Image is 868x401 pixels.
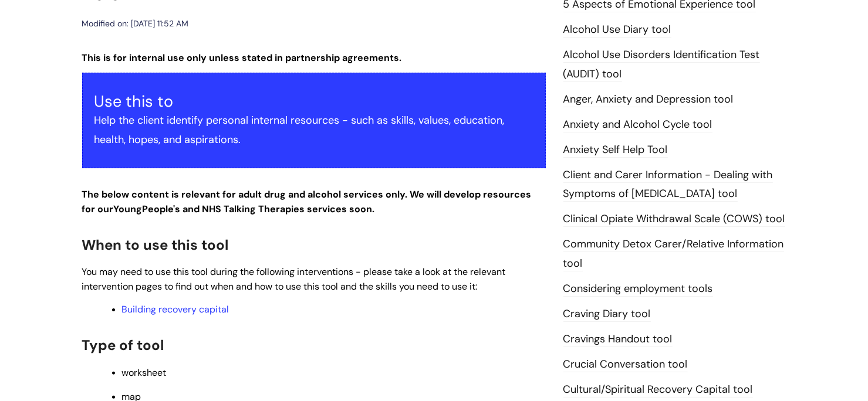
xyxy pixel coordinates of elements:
span: You may need to use this tool during the following interventions - please take a look at the rele... [82,266,506,293]
a: Clinical Opiate Withdrawal Scale (COWS) tool [563,212,785,227]
a: Crucial Conversation tool [563,357,688,372]
a: Client and Carer Information - Dealing with Symptoms of [MEDICAL_DATA] tool [563,168,773,202]
strong: People's [143,203,181,215]
a: Community Detox Carer/Relative Information tool [563,237,784,271]
a: Craving Diary tool [563,307,651,322]
a: Cultural/Spiritual Recovery Capital tool [563,382,753,397]
a: Anxiety Self Help Tool [563,142,668,158]
p: Help the client identify personal internal resources - such as skills, values, education, health,... [94,111,533,149]
h3: Use this to [94,92,533,111]
a: Anger, Anxiety and Depression tool [563,92,734,107]
a: Anxiety and Alcohol Cycle tool [563,117,712,132]
a: Alcohol Use Disorders Identification Test (AUDIT) tool [563,47,760,81]
strong: The below content is relevant for adult drug and alcohol services only. We will develop resources... [82,188,532,215]
div: Modified on: [DATE] 11:52 AM [82,16,189,31]
a: Cravings Handout tool [563,332,673,347]
span: When to use this tool [82,236,229,254]
strong: This is for internal use only unless stated in partnership agreements. [82,52,402,64]
span: Type of tool [82,336,164,354]
span: worksheet [122,366,167,379]
a: Alcohol Use Diary tool [563,22,671,38]
a: Building recovery capital [122,303,229,315]
a: Considering employment tools [563,281,713,297]
strong: Young [114,203,183,215]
